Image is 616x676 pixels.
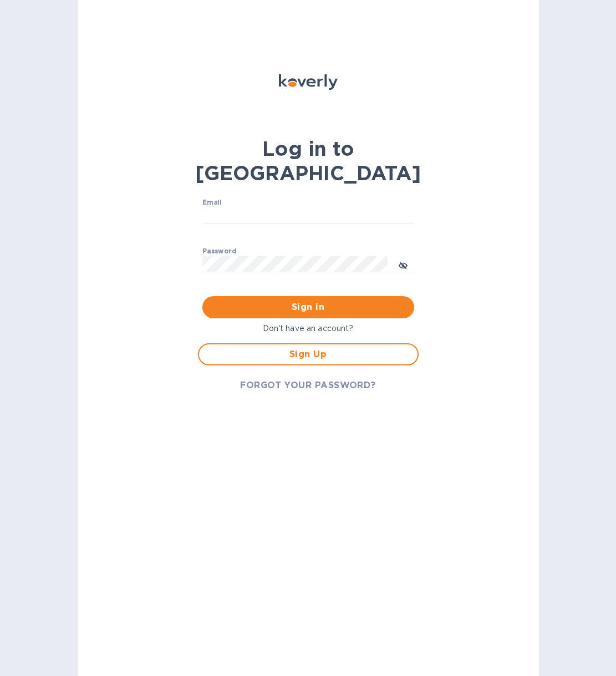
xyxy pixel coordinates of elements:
button: Sign in [202,296,414,318]
button: FORGOT YOUR PASSWORD? [231,374,385,397]
span: Sign Up [208,348,409,361]
p: Don't have an account? [198,323,419,334]
img: Koverly [279,74,338,90]
label: Password [202,248,236,255]
span: Sign in [211,301,405,314]
button: Sign Up [198,343,419,365]
label: Email [202,199,222,206]
span: FORGOT YOUR PASSWORD? [240,379,376,392]
b: Log in to [GEOGRAPHIC_DATA] [195,136,421,185]
button: toggle password visibility [392,253,414,276]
